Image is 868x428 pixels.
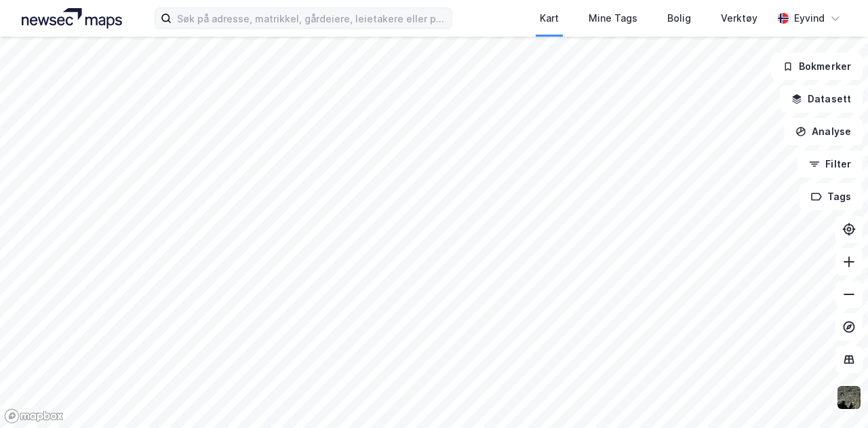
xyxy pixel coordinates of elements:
a: Mapbox homepage [4,408,64,424]
button: Datasett [780,85,863,113]
div: Verktøy [721,10,757,26]
img: logo.a4113a55bc3d86da70a041830d287a7e.svg [22,8,122,28]
div: Kontrollprogram for chat [800,363,868,428]
button: Bokmerker [771,53,863,80]
button: Analyse [784,118,863,145]
iframe: Chat Widget [800,363,868,428]
button: Filter [797,151,863,178]
input: Søk på adresse, matrikkel, gårdeiere, leietakere eller personer [172,8,451,28]
div: Eyvind [794,10,825,26]
div: Mine Tags [589,10,637,26]
button: Tags [800,183,863,210]
div: Bolig [667,10,691,26]
div: Kart [540,10,559,26]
